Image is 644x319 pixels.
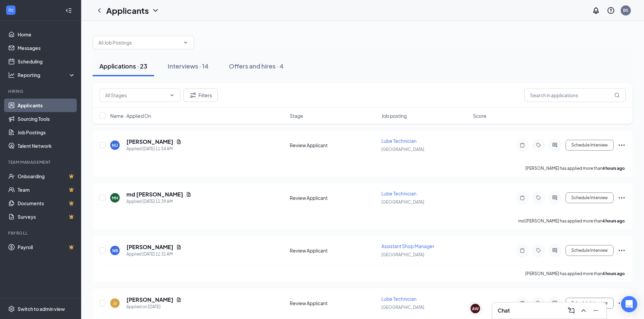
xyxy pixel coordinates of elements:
svg: MagnifyingGlass [614,92,620,98]
svg: ActiveChat [551,195,559,201]
span: Score [473,112,486,119]
svg: Settings [8,305,15,312]
b: 4 hours ago [602,271,625,276]
button: Filter Filters [183,88,218,102]
div: BS [623,7,628,13]
svg: ActiveChat [551,142,559,148]
div: Open Intercom Messenger [621,296,637,312]
div: AW [472,306,479,312]
span: Lube Technician [381,138,416,144]
svg: Tag [534,248,543,253]
svg: Note [518,248,526,253]
input: All Job Postings [98,39,180,46]
span: [GEOGRAPHIC_DATA] [381,147,424,152]
svg: Tag [534,195,543,201]
div: Payroll [8,230,74,236]
svg: QuestionInfo [607,6,615,15]
a: Home [18,28,75,41]
svg: ActiveChat [551,248,559,253]
button: Schedule Interview [566,192,614,203]
h5: [PERSON_NAME] [126,296,173,303]
div: Review Applicant [290,300,377,307]
svg: Ellipses [618,194,626,202]
a: SurveysCrown [18,210,75,223]
a: TeamCrown [18,183,75,196]
a: Job Postings [18,126,75,139]
span: Lube Technician [381,296,416,302]
a: Scheduling [18,55,75,68]
svg: ChevronDown [169,92,175,98]
svg: Ellipses [618,299,626,307]
svg: Note [518,300,526,306]
svg: ChevronLeft [95,6,103,15]
p: [PERSON_NAME] has applied more than . [525,165,626,171]
span: Name · Applied On [110,112,151,119]
p: md [PERSON_NAME] has applied more than . [518,218,626,224]
a: Applicants [18,99,75,112]
div: Applications · 23 [99,62,147,70]
a: Sourcing Tools [18,112,75,126]
a: PayrollCrown [18,240,75,254]
svg: Collapse [65,7,72,14]
div: NB [112,248,118,254]
div: JJ [113,300,117,306]
p: [PERSON_NAME] has applied more than . [525,271,626,276]
span: Lube Technician [381,190,416,196]
svg: Document [176,139,182,144]
h3: Chat [498,307,510,314]
input: Search in applications [524,88,626,102]
svg: Ellipses [618,141,626,149]
svg: ChevronDown [151,6,160,15]
svg: Tag [534,142,543,148]
svg: Filter [189,91,197,99]
svg: Analysis [8,72,15,78]
button: Schedule Interview [566,245,614,256]
a: Messages [18,41,75,55]
a: DocumentsCrown [18,196,75,210]
div: Review Applicant [290,194,377,201]
div: Applied [DATE] 11:39 AM [126,198,191,205]
svg: ChevronDown [183,40,188,45]
svg: Document [186,192,191,197]
h1: Applicants [106,5,149,16]
div: Reporting [18,72,76,78]
h5: [PERSON_NAME] [126,243,173,251]
b: 4 hours ago [602,166,625,171]
span: [GEOGRAPHIC_DATA] [381,252,424,257]
svg: WorkstreamLogo [7,7,14,14]
svg: Tag [534,300,543,306]
span: [GEOGRAPHIC_DATA] [381,305,424,310]
svg: ChevronUp [579,307,588,315]
a: OnboardingCrown [18,169,75,183]
svg: Ellipses [618,246,626,255]
button: Schedule Interview [566,140,614,151]
span: Assistant Shop Manager [381,243,434,249]
div: Hiring [8,88,74,94]
svg: Minimize [592,307,600,315]
svg: Document [176,297,182,302]
div: Offers and hires · 4 [229,62,284,70]
h5: [PERSON_NAME] [126,138,173,145]
svg: Notifications [592,6,600,15]
svg: ActiveChat [551,300,559,306]
div: Review Applicant [290,247,377,254]
div: MH [112,195,118,201]
div: Team Management [8,159,74,165]
span: Job posting [381,112,407,119]
svg: Document [176,244,182,250]
svg: Note [518,195,526,201]
button: ComposeMessage [566,305,577,316]
svg: ComposeMessage [567,307,575,315]
input: All Stages [105,91,167,99]
span: Stage [290,112,303,119]
svg: Note [518,142,526,148]
div: Applied on [DATE] [126,303,182,310]
a: Talent Network [18,139,75,153]
div: Interviews · 14 [168,62,209,70]
button: ChevronUp [578,305,589,316]
span: [GEOGRAPHIC_DATA] [381,200,424,205]
button: Schedule Interview [566,298,614,309]
h5: md [PERSON_NAME] [126,191,183,198]
div: Review Applicant [290,142,377,149]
